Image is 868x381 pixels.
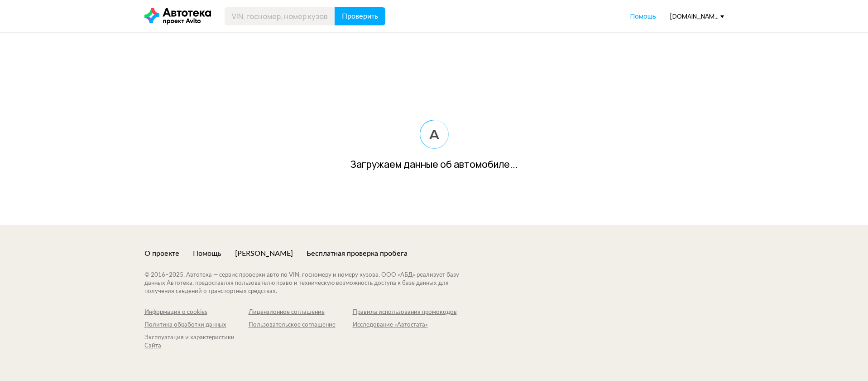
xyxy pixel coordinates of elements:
a: Бесплатная проверка пробега [307,249,408,259]
a: [PERSON_NAME] [235,249,293,259]
input: VIN, госномер, номер кузова [225,7,335,25]
a: Лицензионное соглашение [249,308,353,317]
a: О проекте [144,249,179,259]
a: Политика обработки данных [144,321,249,329]
a: Эксплуатация и характеристики Сайта [144,334,249,350]
a: Исследование «Автостата» [353,321,457,329]
div: © 2016– 2025 . Автотека — сервис проверки авто по VIN, госномеру и номеру кузова. ООО «АБД» реали... [144,271,477,296]
div: Загружаем данные об автомобиле... [350,158,518,171]
a: Помощь [193,249,221,259]
button: Проверить [335,7,385,25]
a: Пользовательское соглашение [249,321,353,329]
span: Помощь [630,12,656,20]
span: Проверить [342,13,378,20]
a: Информация о cookies [144,308,249,317]
a: Помощь [630,12,656,21]
a: Правила использования промокодов [353,308,457,317]
div: [DOMAIN_NAME][EMAIL_ADDRESS][DOMAIN_NAME] [670,12,724,20]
